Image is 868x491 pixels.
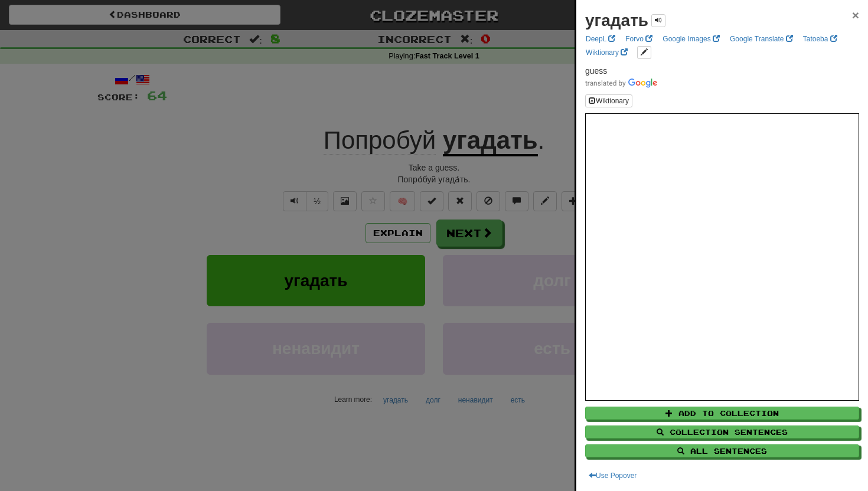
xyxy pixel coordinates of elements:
a: Wiktionary [582,46,631,59]
button: Wiktionary [585,94,632,107]
button: edit links [637,46,651,59]
button: Close [852,9,859,21]
a: DeepL [582,32,619,45]
img: Color short [585,78,657,88]
a: Forvo [622,32,656,45]
span: guess [585,66,607,76]
a: Google Translate [726,32,797,45]
button: Add to Collection [585,407,859,420]
button: Use Popover [585,469,640,482]
button: Collection Sentences [585,425,859,438]
a: Tatoeba [800,32,841,45]
a: Google Images [659,32,723,45]
strong: угадать [585,11,648,30]
span: × [852,8,859,22]
button: All Sentences [585,444,859,457]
